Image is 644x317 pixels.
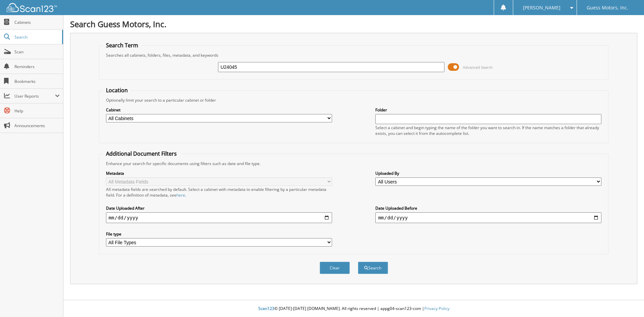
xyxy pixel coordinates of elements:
[258,306,274,311] span: Scan123
[14,108,60,114] span: Help
[103,97,605,103] div: Optionally limit your search to a particular cabinet or folder
[424,306,449,311] a: Privacy Policy
[103,52,605,58] div: Searches all cabinets, folders, files, metadata, and keywords
[14,78,60,84] span: Bookmarks
[14,64,60,69] span: Reminders
[106,231,332,237] label: File type
[375,107,601,113] label: Folder
[14,49,60,55] span: Scan
[176,192,185,198] a: here
[106,107,332,113] label: Cabinet
[523,6,560,10] span: [PERSON_NAME]
[103,150,180,157] legend: Additional Document Filters
[463,65,493,70] span: Advanced Search
[375,212,601,223] input: end
[106,205,332,211] label: Date Uploaded After
[70,18,637,30] h1: Search Guess Motors, Inc.
[106,187,332,198] div: All metadata fields are searched by default. Select a cabinet with metadata to enable filtering b...
[375,170,601,176] label: Uploaded By
[103,42,142,49] legend: Search Term
[14,34,59,40] span: Search
[103,87,131,94] legend: Location
[106,212,332,223] input: start
[358,262,388,274] button: Search
[7,3,57,12] img: scan123-logo-white.svg
[610,285,644,317] iframe: Chat Widget
[14,123,60,128] span: Announcements
[375,125,601,136] div: Select a cabinet and begin typing the name of the folder you want to search in. If the name match...
[106,170,332,176] label: Metadata
[375,205,601,211] label: Date Uploaded Before
[103,161,605,166] div: Enhance your search for specific documents using filters such as date and file type.
[320,262,350,274] button: Clear
[14,19,60,25] span: Cabinets
[587,6,628,10] span: Guess Motors, Inc.
[14,93,55,99] span: User Reports
[63,301,644,317] div: © [DATE]-[DATE] [DOMAIN_NAME]. All rights reserved | appg04-scan123-com |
